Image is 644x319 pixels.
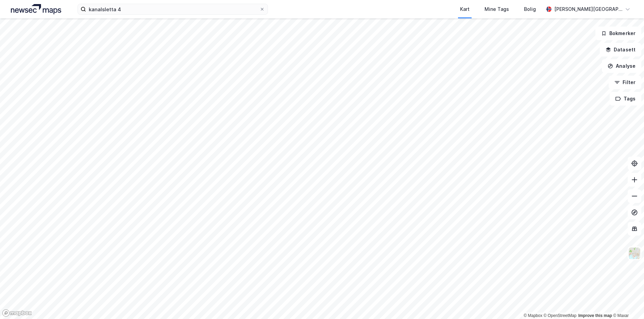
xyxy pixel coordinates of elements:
button: Tags [610,92,641,106]
button: Analyse [602,59,641,73]
div: Mine Tags [485,5,509,13]
div: Kontrollprogram for chat [610,286,644,319]
a: Mapbox homepage [2,309,32,317]
img: logo.a4113a55bc3d86da70a041830d287a7e.svg [11,4,61,14]
div: [PERSON_NAME][GEOGRAPHIC_DATA] [554,5,622,13]
input: Søk på adresse, matrikkel, gårdeiere, leietakere eller personer [86,4,259,14]
img: Z [628,247,641,260]
iframe: Chat Widget [610,286,644,319]
a: Improve this map [578,313,612,318]
div: Bolig [524,5,536,13]
a: OpenStreetMap [544,313,577,318]
button: Bokmerker [595,27,641,40]
div: Kart [460,5,470,13]
a: Mapbox [524,313,542,318]
button: Filter [609,76,641,89]
button: Datasett [600,43,641,57]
